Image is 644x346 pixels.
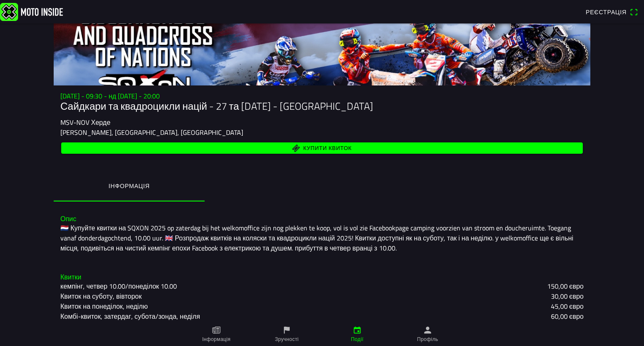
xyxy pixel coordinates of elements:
[282,325,291,335] ion-icon: прапор
[60,301,148,311] font: Квиток на понеділок, неділю
[60,117,110,127] font: MSV-NOV Херде
[60,98,373,114] font: Сайдкари та квадроцикли націй - 27 та [DATE] - [GEOGRAPHIC_DATA]
[303,144,352,152] font: Купити квиток
[60,91,160,101] font: [DATE] - 09:30 - нд [DATE] - 20:00
[551,321,584,331] font: 40,00 євро
[60,311,200,321] font: Комбі-квиток, затердаг, субота/зонда, неділя
[60,272,81,282] font: Квитки
[60,291,142,301] font: Квиток на суботу, вівторок
[60,223,575,253] font: 🇳🇱 Купуйте квитки на SQXON 2025 op zaterdag bij het welkomoffice zijn nog plekken te koop, vol is...
[353,325,362,335] ion-icon: календар
[586,8,626,16] font: Реєстрація
[547,281,584,291] font: 150,00 євро
[551,291,584,301] font: 30,00 євро
[202,335,231,343] font: Інформація
[423,325,432,335] ion-icon: людина
[60,281,177,291] font: кемпінг, четвер 10.00/понеділок 10.00
[551,311,584,321] font: 60,00 євро
[275,335,299,343] font: Зручності
[417,335,438,343] font: Профіль
[60,127,243,137] font: [PERSON_NAME], [GEOGRAPHIC_DATA], [GEOGRAPHIC_DATA]
[60,321,186,331] font: 12 до 16, затердаг, субота/зонда, неділя
[582,5,642,19] a: Реєстраціясканер QR-кодів
[551,301,584,311] font: 45,00 євро
[212,325,221,335] ion-icon: папір
[351,335,364,343] font: Події
[60,214,76,224] font: Опис
[109,181,150,190] font: Інформація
